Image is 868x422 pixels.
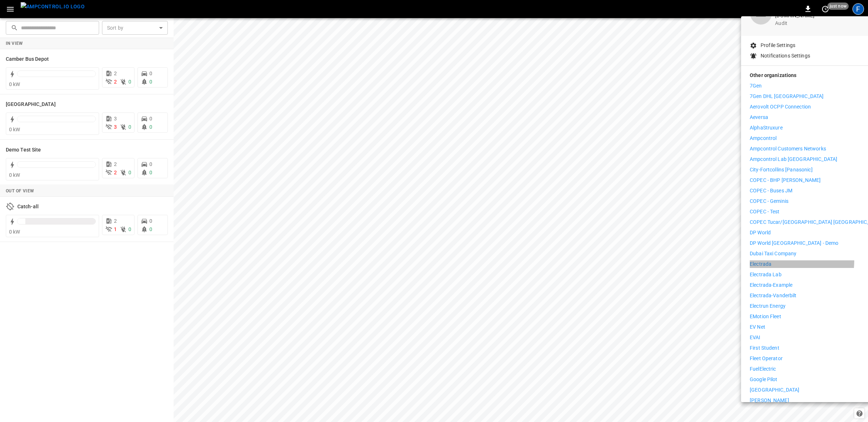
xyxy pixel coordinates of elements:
[750,239,838,247] p: DP World [GEOGRAPHIC_DATA] - Demo
[750,229,771,236] p: DP World
[750,323,765,331] p: EV Net
[750,250,796,257] p: Dubai Taxi Company
[750,135,776,142] p: Ampcontrol
[750,386,799,394] p: [GEOGRAPHIC_DATA]
[750,155,837,163] p: Ampcontrol Lab [GEOGRAPHIC_DATA]
[750,271,782,278] p: Electrada Lab
[750,302,786,310] p: Electrun Energy
[750,103,811,111] p: Aerovolt OCPP Connection
[761,52,810,60] p: Notifications Settings
[750,82,762,90] p: 7Gen
[750,260,771,268] p: Electrada
[761,42,795,49] p: Profile Settings
[750,355,783,362] p: Fleet Operator
[750,376,778,383] p: Google Pilot
[750,292,797,299] p: Electrada-Vanderbilt
[750,365,776,373] p: FuelElectric
[750,93,824,100] p: 7Gen DHL [GEOGRAPHIC_DATA]
[750,197,788,205] p: COPEC - Geminis
[750,334,761,341] p: EVAI
[750,313,781,320] p: eMotion Fleet
[750,208,780,216] p: COPEC - Test
[750,397,789,404] p: [PERSON_NAME]
[750,124,783,132] p: AlphaStruxure
[750,187,792,195] p: COPEC - Buses JM
[750,166,813,174] p: City-Fortcollins [Panasonic]
[750,344,779,352] p: First Student
[750,145,826,153] p: Ampcontrol Customers Networks
[750,114,768,121] p: Aeversa
[750,281,792,289] p: Electrada-Example
[750,176,821,184] p: COPEC - BHP [PERSON_NAME]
